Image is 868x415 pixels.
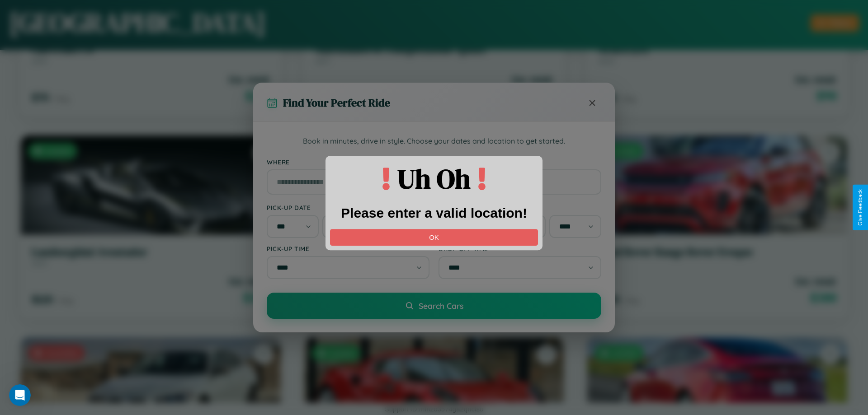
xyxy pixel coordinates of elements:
[267,135,601,147] p: Book in minutes, drive in style. Choose your dates and location to get started.
[267,245,429,252] label: Pick-up Time
[419,301,463,311] span: Search Cars
[267,158,601,166] label: Where
[439,204,601,211] label: Drop-off Date
[439,245,601,252] label: Drop-off Time
[283,95,390,110] h3: Find Your Perfect Ride
[267,204,429,211] label: Pick-up Date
